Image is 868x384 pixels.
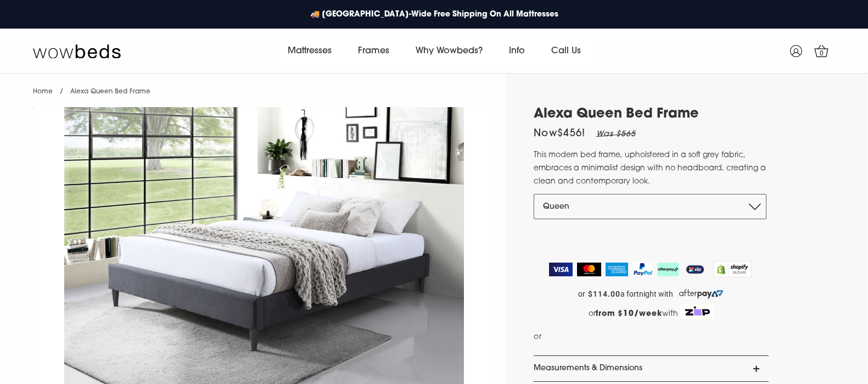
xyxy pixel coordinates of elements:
[632,263,653,276] img: PayPal Logo
[816,48,827,59] span: 0
[589,310,679,318] span: or with
[549,263,573,276] img: Visa Logo
[596,310,663,318] strong: from $10/week
[596,130,636,138] em: Was $565
[70,88,150,95] span: Alexa Queen Bed Frame
[496,36,538,66] a: Info
[33,74,150,102] nav: breadcrumbs
[534,286,769,302] a: or $114.00 a fortnight with
[60,88,63,95] span: /
[538,36,594,66] a: Call Us
[578,290,585,299] span: or
[534,107,769,123] h1: Alexa Queen Bed Frame
[588,290,620,299] strong: $114.00
[606,263,628,276] img: American Express Logo
[33,43,121,59] img: Wow Beds Logo
[534,149,769,188] p: This modern bed frame, upholstered in a soft grey fabric, embraces a minimalist design with no he...
[305,3,564,26] a: 🚚 [GEOGRAPHIC_DATA]-Wide Free Shipping On All Mattresses
[680,304,714,319] img: Zip Logo
[534,356,769,381] a: Measurements & Dimensions
[345,36,402,66] a: Frames
[620,290,673,299] span: a fortnight with
[275,36,345,66] a: Mattresses
[577,263,602,276] img: MasterCard Logo
[402,36,496,66] a: Why Wowbeds?
[684,263,707,276] img: ZipPay Logo
[713,261,752,277] img: Shopify secure badge
[534,129,585,139] span: Now $456 !
[33,88,53,95] a: Home
[534,330,542,344] span: or
[808,37,835,65] a: 0
[657,263,679,276] img: AfterPay Logo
